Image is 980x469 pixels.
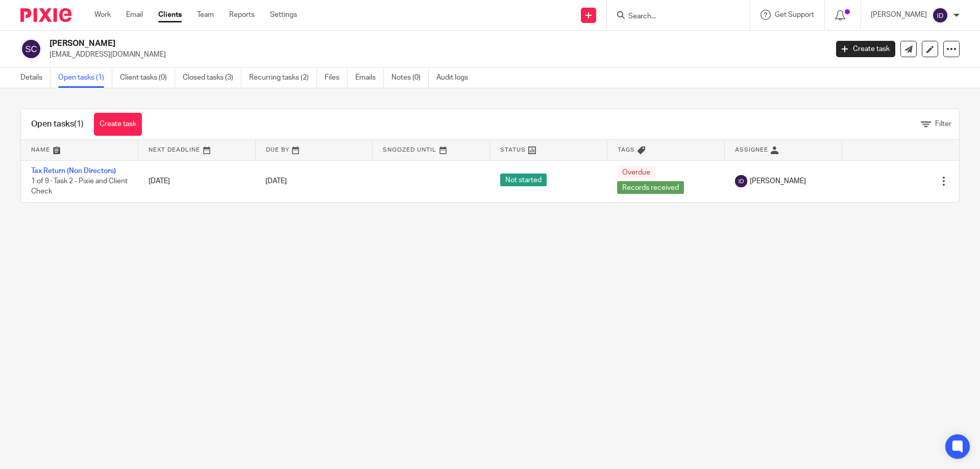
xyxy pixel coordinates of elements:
img: Pixie [20,8,71,22]
input: Search [627,12,719,21]
a: Recurring tasks (2) [249,68,317,88]
h2: [PERSON_NAME] [50,38,667,49]
a: Settings [270,10,297,20]
span: [DATE] [265,178,287,185]
a: Details [20,68,51,88]
p: [EMAIL_ADDRESS][DOMAIN_NAME] [50,50,821,60]
a: Reports [229,10,255,20]
p: [PERSON_NAME] [871,10,927,20]
a: Create task [94,113,142,136]
span: [PERSON_NAME] [750,176,806,186]
span: (1) [74,120,84,128]
h1: Open tasks [31,119,84,130]
span: Get Support [775,11,814,18]
a: Files [325,68,348,88]
span: 1 of 9 · Task 2 - Pixie and Client Check [31,178,128,195]
a: Clients [158,10,182,20]
span: Tags [618,147,635,153]
span: Filter [935,120,951,128]
img: svg%3E [20,38,42,60]
a: Tax Return (Non Directors) [31,167,116,175]
a: Audit logs [436,68,476,88]
img: svg%3E [735,175,747,187]
span: Overdue [617,166,655,179]
a: Open tasks (1) [58,68,112,88]
a: Closed tasks (3) [183,68,241,88]
a: Emails [355,68,384,88]
span: Status [500,147,526,153]
span: Records received [617,181,684,194]
span: Not started [500,174,547,186]
td: [DATE] [138,160,256,202]
img: svg%3E [932,7,948,23]
a: Client tasks (0) [120,68,175,88]
span: Snoozed Until [383,147,436,153]
a: Work [94,10,111,20]
a: Notes (0) [391,68,429,88]
a: Create task [836,41,895,57]
a: Team [197,10,214,20]
a: Email [126,10,143,20]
